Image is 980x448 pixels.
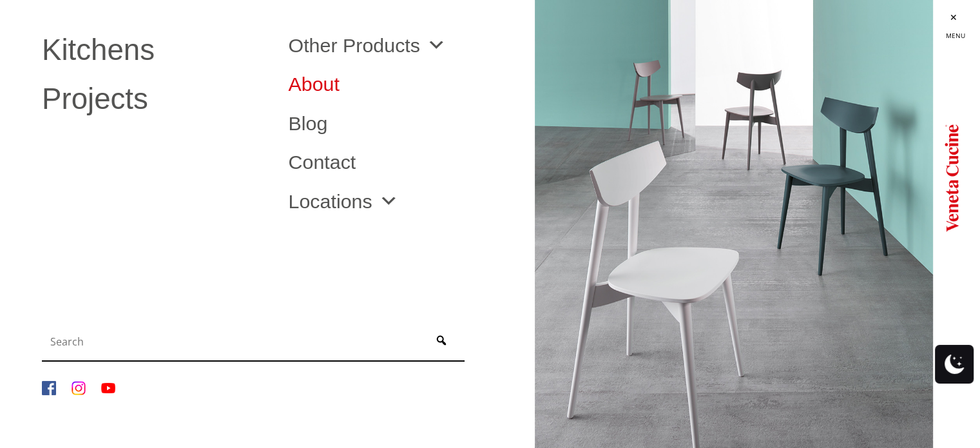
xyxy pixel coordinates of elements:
[42,381,56,395] img: Facebook
[288,113,515,133] a: Blog
[288,35,446,55] a: Other Products
[101,381,115,395] img: YouTube
[42,35,269,65] a: Kitchens
[288,191,398,211] a: Locations
[45,329,421,355] input: Search
[945,119,959,235] img: Logo
[288,74,515,93] a: About
[42,84,269,114] a: Projects
[72,381,86,395] img: Instagram
[288,152,515,171] a: Contact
